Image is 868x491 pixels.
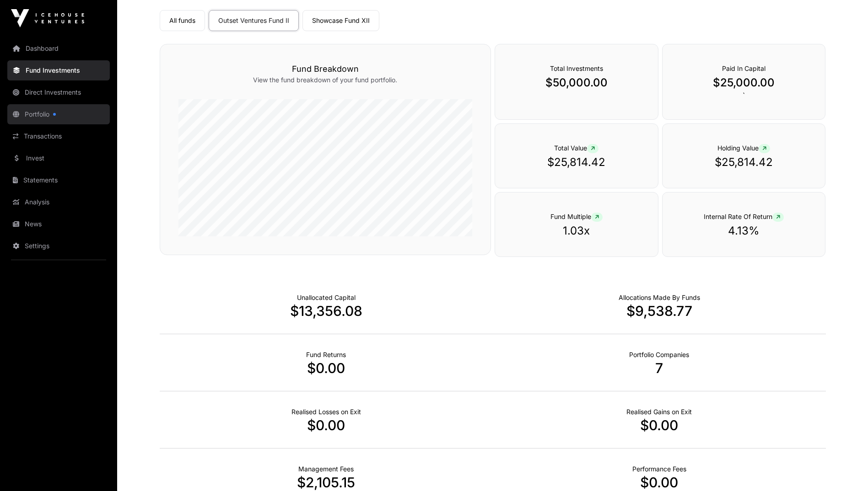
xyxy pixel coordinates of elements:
[160,474,493,491] p: $2,105.15
[632,464,686,474] p: Fund Performance Fees (Carry) incurred to date
[7,82,110,102] a: Direct Investments
[7,170,110,190] a: Statements
[717,144,770,152] span: Holding Value
[554,144,598,152] span: Total Value
[7,214,110,234] a: News
[11,9,84,27] img: Icehouse Ventures Logo
[160,303,493,319] p: $13,356.08
[681,224,807,238] p: 4.13%
[178,75,472,85] p: View the fund breakdown of your fund portfolio.
[493,417,826,433] p: $0.00
[722,64,766,72] span: Paid In Capital
[7,236,110,256] a: Settings
[298,464,354,474] p: Fund Management Fees incurred to date
[681,155,807,170] p: $25,814.42
[160,360,493,376] p: $0.00
[302,10,379,31] a: Showcase Fund XII
[7,148,110,168] a: Invest
[822,447,868,491] iframe: Chat Widget
[550,213,603,220] span: Fund Multiple
[681,75,807,90] p: $25,000.00
[513,75,640,90] p: $50,000.00
[513,224,640,238] p: 1.03x
[306,350,346,359] p: Realised Returns from Funds
[7,60,110,80] a: Fund Investments
[493,360,826,376] p: 7
[7,104,110,124] a: Portfolio
[7,192,110,212] a: Analysis
[629,350,689,359] p: Number of Companies Deployed Into
[662,44,826,120] div: `
[513,155,640,170] p: $25,814.42
[291,407,361,416] p: Net Realised on Negative Exits
[493,474,826,491] p: $0.00
[493,303,826,319] p: $9,538.77
[550,64,603,72] span: Total Investments
[160,10,205,31] a: All funds
[160,417,493,433] p: $0.00
[209,10,299,31] a: Outset Ventures Fund II
[7,126,110,146] a: Transactions
[704,213,784,220] span: Internal Rate Of Return
[626,407,692,416] p: Net Realised on Positive Exits
[619,293,700,302] p: Capital Deployed Into Companies
[7,38,110,59] a: Dashboard
[297,293,356,302] p: Cash not yet allocated
[178,63,472,75] h3: Fund Breakdown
